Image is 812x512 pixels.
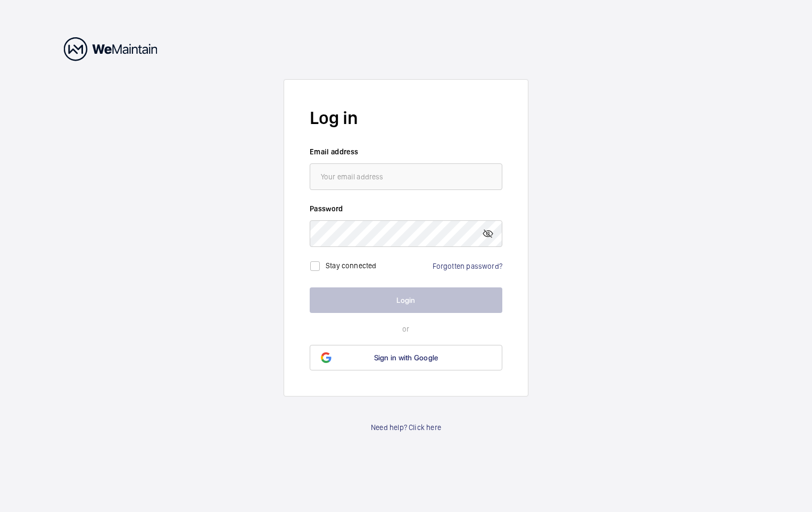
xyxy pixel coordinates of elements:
[310,203,502,214] label: Password
[310,146,502,157] label: Email address
[374,353,438,362] span: Sign in with Google
[310,105,502,130] h2: Log in
[326,261,377,270] label: Stay connected
[433,262,502,270] a: Forgotten password?
[310,287,502,313] button: Login
[310,324,502,334] p: or
[371,422,441,433] a: Need help? Click here
[310,163,502,190] input: Your email address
